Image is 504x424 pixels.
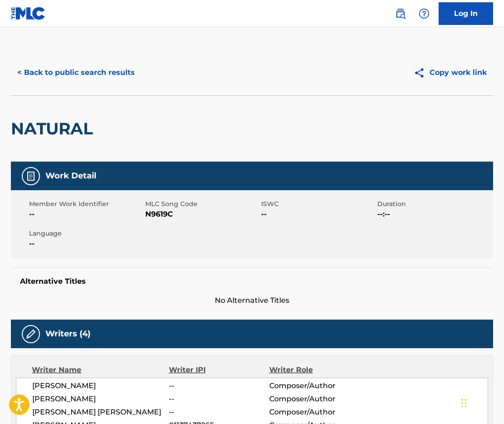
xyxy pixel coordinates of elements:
span: -- [29,209,143,220]
img: Work Detail [25,171,36,182]
img: Copy work link [414,67,430,79]
span: Member Work Identifier [29,199,143,209]
span: -- [169,394,269,404]
iframe: Chat Widget [459,380,504,424]
span: --:-- [377,209,491,220]
h5: Work Detail [45,171,96,181]
img: help [419,8,430,19]
a: Log In [439,2,493,25]
h5: Writers (4) [45,329,90,339]
img: search [395,8,406,19]
span: MLC Song Code [145,199,259,209]
span: Language [29,229,143,238]
div: Writer IPI [169,365,269,375]
a: Public Search [391,5,410,23]
span: [PERSON_NAME] [32,380,169,391]
h5: Alternative Titles [20,277,484,286]
span: [PERSON_NAME] [PERSON_NAME] [32,407,169,418]
span: Composer/Author [269,407,361,418]
span: ISWC [261,199,375,209]
span: Composer/Author [269,380,361,391]
span: No Alternative Titles [11,295,493,306]
span: -- [29,238,143,249]
div: Drag [461,389,467,417]
span: -- [169,407,269,418]
span: N9619C [145,209,259,220]
span: Duration [377,199,491,209]
div: Writer Role [269,365,361,375]
span: Composer/Author [269,394,361,404]
div: Writer Name [32,365,169,375]
img: Writers [25,329,36,340]
div: Help [415,5,433,23]
img: MLC Logo [11,7,46,20]
span: [PERSON_NAME] [32,394,169,404]
span: -- [169,380,269,391]
button: Copy work link [407,61,493,84]
span: -- [261,209,375,220]
h2: NATURAL [11,118,98,139]
button: < Back to public search results [11,61,141,84]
